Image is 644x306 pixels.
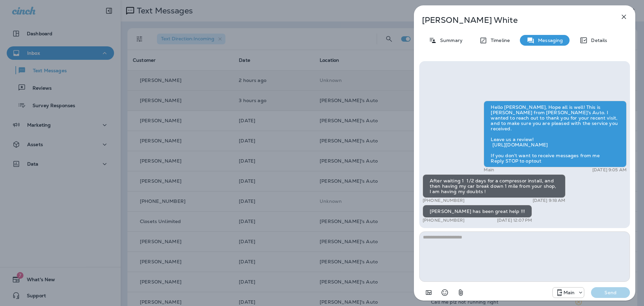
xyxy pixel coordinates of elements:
[533,198,566,203] p: [DATE] 9:18 AM
[438,286,451,299] button: Select an emoji
[422,15,605,25] p: [PERSON_NAME] White
[553,289,584,297] div: +1 (941) 231-4423
[484,167,494,173] p: Main
[423,174,566,198] div: After waiting 1 1/2 days for a compressor install, and then having my car break down 1 mile from ...
[588,38,607,43] p: Details
[497,218,532,223] p: [DATE] 12:07 PM
[423,198,465,203] p: [PHONE_NUMBER]
[484,101,627,167] div: Hello [PERSON_NAME], Hope all is well! This is [PERSON_NAME] from [PERSON_NAME]'s Auto. I wanted ...
[592,167,627,173] p: [DATE] 9:05 AM
[437,38,463,43] p: Summary
[422,286,435,299] button: Add in a premade template
[423,218,465,223] p: [PHONE_NUMBER]
[535,38,563,43] p: Messaging
[563,290,575,295] p: Main
[487,38,510,43] p: Timeline
[423,205,532,218] div: [PERSON_NAME] has been great help !!!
